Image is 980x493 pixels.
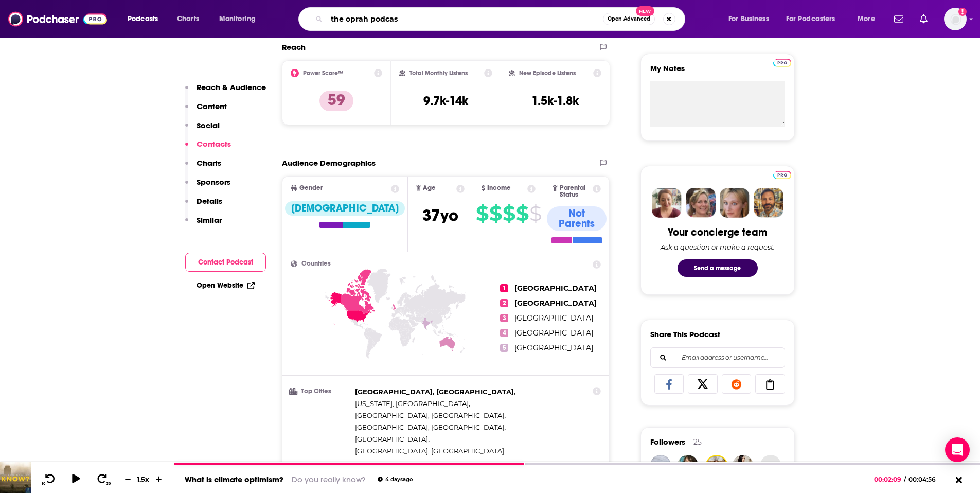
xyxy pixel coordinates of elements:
p: Content [197,101,227,111]
div: Not Parents [547,206,607,231]
span: New [636,6,654,16]
span: , [355,386,515,398]
h3: 1.5k-1.8k [531,93,579,109]
span: $ [489,205,502,222]
span: Charts [177,12,199,26]
p: Details [197,196,222,206]
a: [GEOGRAPHIC_DATA] [514,284,597,293]
button: open menu [120,11,171,27]
h3: 9.7k-14k [423,93,468,109]
label: My Notes [650,63,785,81]
a: $$$$$ [476,205,541,222]
div: Search followers [650,347,785,368]
span: 37 yo [422,205,458,225]
input: Search podcasts, credits, & more... [327,11,603,27]
button: Details [185,196,222,215]
img: Podchaser Pro [773,171,791,179]
span: 00:02:09 [874,476,904,483]
div: Open Intercom Messenger [945,437,970,462]
h3: Share This Podcast [650,329,720,339]
button: open menu [212,11,269,27]
span: 1 [500,284,508,292]
h2: Audience Demographics [282,158,376,168]
span: 00:04:56 [906,476,946,483]
span: 10 [42,482,45,486]
img: Sydney Profile [652,188,682,218]
button: 10 [40,473,59,486]
span: , [355,421,506,433]
a: Show notifications dropdown [890,10,907,28]
p: 59 [319,91,353,111]
img: Irishmum62 [650,455,671,476]
div: 25 [693,437,702,447]
div: Your concierge team [668,226,767,239]
img: AmyMarkham [678,455,698,476]
button: Send a message [678,259,758,277]
span: More [858,12,875,26]
span: Age [423,185,436,191]
a: What is climate optimism? [185,474,283,484]
a: Do you really know? [292,474,365,484]
span: 4 [500,329,508,337]
span: For Business [728,12,769,26]
a: [GEOGRAPHIC_DATA] [514,328,593,338]
span: 3 [500,314,508,322]
span: Podcasts [128,12,158,26]
a: Open Website [197,281,255,290]
span: Followers [650,437,685,447]
a: Share on Facebook [654,374,684,394]
button: Charts [185,158,221,177]
a: [GEOGRAPHIC_DATA] [514,343,593,353]
img: Barbara Profile [686,188,716,218]
a: Charts [170,11,205,27]
span: Income [487,185,511,191]
span: 5 [500,344,508,352]
a: [DEMOGRAPHIC_DATA] [285,201,405,228]
img: Jules Profile [720,188,750,218]
a: 37yo [422,211,458,224]
img: meredithwochoa [733,455,753,476]
p: Contacts [197,139,231,149]
input: Email address or username... [659,348,776,367]
span: Monitoring [219,12,256,26]
span: , [355,398,470,410]
h3: Top Cities [291,388,351,395]
button: +21 [760,455,781,476]
span: [GEOGRAPHIC_DATA], [GEOGRAPHIC_DATA] [355,388,514,396]
button: open menu [850,11,888,27]
span: $ [476,205,488,222]
span: , [355,410,506,421]
img: alexwilliamns [706,456,727,477]
a: [GEOGRAPHIC_DATA] [514,298,597,308]
span: 2 [500,299,508,307]
p: Social [197,120,220,130]
button: Reach & Audience [185,82,266,101]
span: [GEOGRAPHIC_DATA], [GEOGRAPHIC_DATA] [355,423,504,431]
a: Share on X/Twitter [688,374,718,394]
span: [GEOGRAPHIC_DATA], [GEOGRAPHIC_DATA] [355,411,504,419]
button: 30 [93,473,113,486]
div: 4 days ago [378,477,413,482]
a: Copy Link [755,374,785,394]
a: Share on Reddit [722,374,752,394]
button: open menu [779,11,850,27]
h2: Reach [282,42,306,52]
span: [GEOGRAPHIC_DATA] [355,435,428,443]
button: Sponsors [185,177,230,196]
img: Jon Profile [754,188,783,218]
button: Social [185,120,220,139]
p: Charts [197,158,221,168]
span: $ [503,205,515,222]
span: 30 [106,482,111,486]
span: / [904,476,906,483]
h2: Total Monthly Listens [409,69,468,77]
svg: Add a profile image [958,8,967,16]
p: Sponsors [197,177,230,187]
img: Podchaser - Follow, Share and Rate Podcasts [8,9,107,29]
span: $ [529,205,541,222]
